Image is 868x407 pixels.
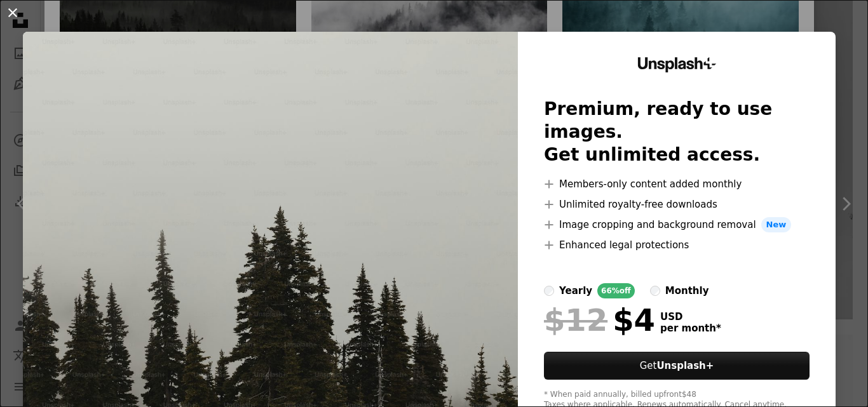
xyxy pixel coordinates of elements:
span: per month * [660,323,721,334]
span: New [761,217,792,232]
input: monthly [650,286,660,296]
strong: Unsplash+ [656,360,714,371]
li: Enhanced legal protections [544,237,810,253]
input: yearly66%off [544,286,554,296]
span: $12 [544,304,607,337]
div: monthly [665,283,709,298]
h2: Premium, ready to use images. Get unlimited access. [544,98,810,166]
span: USD [660,311,721,323]
button: GetUnsplash+ [544,352,810,380]
li: Unlimited royalty-free downloads [544,197,810,212]
li: Members-only content added monthly [544,177,810,192]
div: $4 [544,304,655,337]
div: yearly [559,283,592,298]
li: Image cropping and background removal [544,217,810,232]
div: 66% off [597,283,635,298]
